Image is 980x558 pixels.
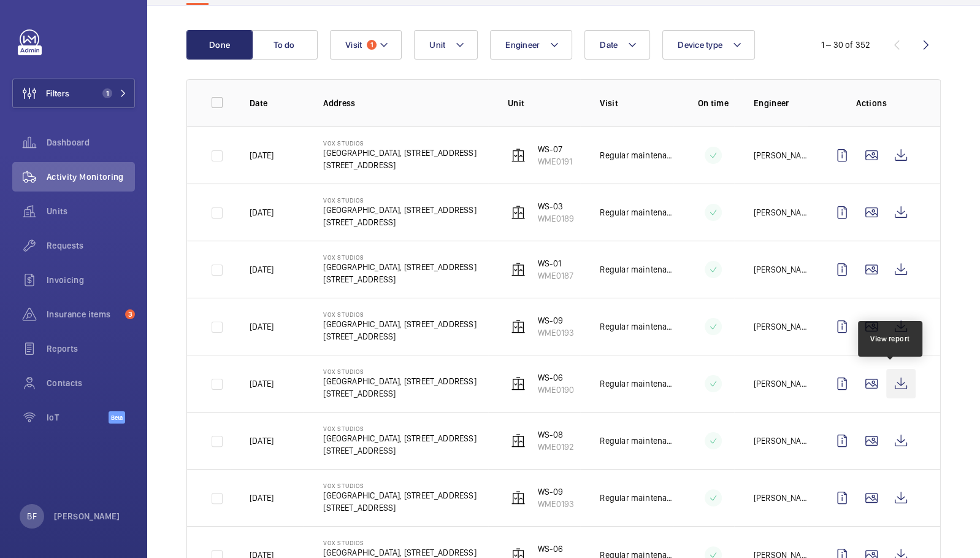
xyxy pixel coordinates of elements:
[323,432,476,444] p: [GEOGRAPHIC_DATA], [STREET_ADDRESS]
[323,482,476,489] p: Vox Studios
[250,378,274,390] p: [DATE]
[754,263,808,276] p: [PERSON_NAME]
[600,320,672,333] p: Regular maintenance
[323,387,476,400] p: [STREET_ADDRESS]
[47,171,135,183] span: Activity Monitoring
[584,30,650,60] button: Date
[538,441,574,453] p: WME0192
[600,40,618,50] span: Date
[186,30,253,60] button: Done
[250,206,274,219] p: [DATE]
[323,204,476,216] p: [GEOGRAPHIC_DATA], [STREET_ADDRESS]
[600,206,672,219] p: Regular maintenance
[323,425,476,432] p: Vox Studios
[47,205,135,217] span: Units
[323,368,476,375] p: Vox Studios
[511,490,526,505] img: elevator.svg
[47,136,135,149] span: Dashboard
[323,147,476,159] p: [GEOGRAPHIC_DATA], [STREET_ADDRESS]
[323,311,476,318] p: Vox Studios
[429,40,445,50] span: Unit
[250,263,274,276] p: [DATE]
[323,159,476,171] p: [STREET_ADDRESS]
[511,205,526,220] img: elevator.svg
[323,273,476,285] p: [STREET_ADDRESS]
[538,257,573,269] p: WS-01
[102,88,112,98] span: 1
[323,196,476,204] p: Vox Studios
[870,333,910,344] div: View report
[323,502,476,514] p: [STREET_ADDRESS]
[12,79,135,108] button: Filters1
[754,320,808,333] p: [PERSON_NAME]
[490,30,572,60] button: Engineer
[47,308,120,320] span: Insurance items
[678,40,722,50] span: Device type
[250,320,274,333] p: [DATE]
[600,492,672,504] p: Regular maintenance
[250,149,274,161] p: [DATE]
[323,318,476,330] p: [GEOGRAPHIC_DATA], [STREET_ADDRESS]
[538,543,574,555] p: WS-06
[538,384,574,396] p: WME0190
[508,97,580,109] p: Unit
[821,39,870,51] div: 1 – 30 of 352
[323,261,476,273] p: [GEOGRAPHIC_DATA], [STREET_ADDRESS]
[251,30,318,60] button: To do
[323,254,476,261] p: Vox Studios
[754,206,808,219] p: [PERSON_NAME]
[511,376,526,391] img: elevator.svg
[47,377,135,389] span: Contacts
[47,239,135,252] span: Requests
[662,30,755,60] button: Device type
[323,97,488,109] p: Address
[414,30,478,60] button: Unit
[538,200,574,212] p: WS-03
[754,97,808,109] p: Engineer
[323,539,476,546] p: Vox Studios
[323,375,476,387] p: [GEOGRAPHIC_DATA], [STREET_ADDRESS]
[27,510,36,522] p: BF
[600,97,672,109] p: Visit
[827,97,916,109] p: Actions
[323,216,476,228] p: [STREET_ADDRESS]
[505,40,540,50] span: Engineer
[46,87,69,99] span: Filters
[54,510,120,522] p: [PERSON_NAME]
[538,212,574,225] p: WME0189
[600,263,672,276] p: Regular maintenance
[125,309,135,319] span: 3
[250,435,274,447] p: [DATE]
[600,149,672,161] p: Regular maintenance
[109,411,125,424] span: Beta
[511,148,526,163] img: elevator.svg
[47,274,135,286] span: Invoicing
[323,330,476,343] p: [STREET_ADDRESS]
[538,486,574,498] p: WS-09
[511,262,526,277] img: elevator.svg
[538,428,574,441] p: WS-08
[538,314,574,327] p: WS-09
[754,435,808,447] p: [PERSON_NAME]
[511,319,526,334] img: elevator.svg
[47,343,135,355] span: Reports
[250,492,274,504] p: [DATE]
[600,435,672,447] p: Regular maintenance
[538,155,572,168] p: WME0191
[692,97,734,109] p: On time
[323,489,476,502] p: [GEOGRAPHIC_DATA], [STREET_ADDRESS]
[367,40,377,50] span: 1
[250,97,304,109] p: Date
[538,498,574,510] p: WME0193
[47,411,109,424] span: IoT
[323,444,476,457] p: [STREET_ADDRESS]
[538,269,573,282] p: WME0187
[345,40,362,50] span: Visit
[754,492,808,504] p: [PERSON_NAME]
[323,139,476,147] p: Vox Studios
[330,30,402,60] button: Visit1
[538,371,574,384] p: WS-06
[538,327,574,339] p: WME0193
[754,378,808,390] p: [PERSON_NAME]
[511,433,526,448] img: elevator.svg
